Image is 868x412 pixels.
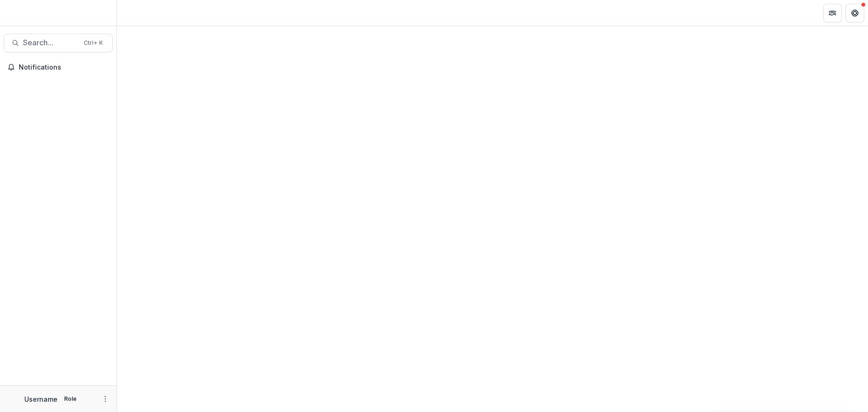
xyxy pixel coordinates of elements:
span: Notifications [19,64,109,71]
p: Role [61,395,80,403]
button: Partners [823,4,842,22]
button: Get Help [846,4,864,22]
p: Username [24,394,58,404]
button: Search... [4,34,113,52]
button: Notifications [4,60,113,75]
nav: breadcrumb [121,6,160,20]
span: Search... [23,38,78,47]
div: Ctrl + K [82,38,105,48]
button: More [100,393,111,405]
